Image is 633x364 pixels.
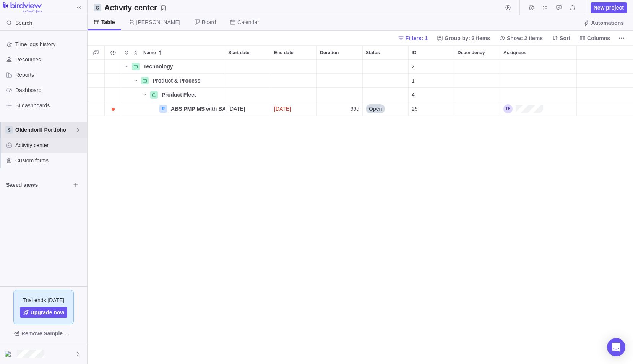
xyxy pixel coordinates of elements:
div: ID [409,102,454,116]
span: Approval requests [553,2,564,13]
span: Sort [549,33,573,44]
span: 99d [351,105,359,113]
span: Automations [580,18,627,28]
div: Trouble indication [105,60,122,74]
span: Save your current layout and filters as a View [101,2,169,13]
a: Notifications [567,6,578,12]
div: Duration [317,46,362,59]
div: Assignees [500,60,577,74]
div: 25 [409,102,454,116]
div: Tom Plagge [503,104,513,113]
span: Columns [587,34,610,42]
div: ID [409,60,454,74]
div: ID [409,88,454,102]
span: [DATE] [228,105,245,113]
div: Duration [317,102,363,116]
div: Dependency [454,60,500,74]
div: Duration [317,88,363,102]
span: Columns [576,33,613,44]
span: Name [143,49,156,57]
span: Reports [15,71,84,79]
span: Start timer [503,2,513,13]
span: Board [202,18,216,26]
span: Show: 2 items [507,34,543,42]
span: Dependency [458,49,485,57]
span: Product & Process [153,77,200,84]
div: ID [409,74,454,88]
span: Collapse [131,47,140,58]
div: Status [363,60,409,74]
span: Trial ends [DATE] [23,296,65,304]
a: Time logs [526,6,537,12]
span: Expand [122,47,131,58]
span: Time logs [526,2,537,13]
div: Start date [225,102,271,116]
span: 2 [412,63,415,70]
span: [PERSON_NAME] [136,18,180,26]
div: 2 [409,60,454,73]
div: Product Fleet [159,88,225,102]
div: Start date [225,60,271,74]
div: Dependency [454,46,500,59]
div: Dependency [454,102,500,116]
span: Resources [15,56,84,63]
div: End date [271,60,317,74]
span: Automations [591,19,624,27]
img: Show [5,351,14,357]
span: Assignees [503,49,526,57]
div: Trouble indication [105,88,122,102]
span: Group by: 2 items [434,33,493,44]
div: Assignees [500,46,576,59]
div: End date [271,102,317,116]
div: End date [271,46,316,59]
div: Duration [317,60,363,74]
span: Start date [228,49,249,57]
span: Browse views [70,180,81,190]
a: Upgrade now [20,307,68,318]
div: Dependency [454,74,500,88]
span: Calendar [237,18,259,26]
span: Product Fleet [162,91,196,99]
div: 4 [409,88,454,102]
span: Duration [320,49,339,57]
div: highlight [271,102,316,116]
span: Upgrade now [31,309,65,316]
span: 25 [412,105,418,113]
span: My assignments [540,2,550,13]
span: 4 [412,91,415,99]
div: Name [122,60,225,74]
div: Technology [140,60,225,73]
span: Search [15,19,32,27]
span: Saved views [6,181,70,189]
h2: Activity center [104,2,157,13]
span: End date [274,49,294,57]
div: Product & Process [149,74,225,87]
span: Selection mode [91,47,101,58]
div: Assignees [500,102,577,116]
div: Name [122,88,225,102]
div: Status [363,88,409,102]
span: Filters: 1 [406,34,428,42]
div: Status [363,74,409,88]
span: New project [594,4,624,11]
span: ID [412,49,416,57]
span: Show: 2 items [496,33,546,44]
span: Dashboard [15,86,84,94]
div: Name [122,102,225,116]
span: Notifications [567,2,578,13]
span: Custom forms [15,157,84,164]
div: ABS PMP MS with BASSnet [168,102,225,116]
div: Start date [225,88,271,102]
div: Assignees [500,74,577,88]
span: Oldendorff Portfolio [15,126,75,134]
span: Group by: 2 items [445,34,490,42]
span: Time logs history [15,40,84,48]
span: Open [369,105,382,113]
div: Name [140,46,225,59]
span: Table [101,18,115,26]
span: [DATE] [274,105,291,113]
span: Filters: 1 [395,33,431,44]
div: P [159,105,167,113]
div: Start date [225,74,271,88]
